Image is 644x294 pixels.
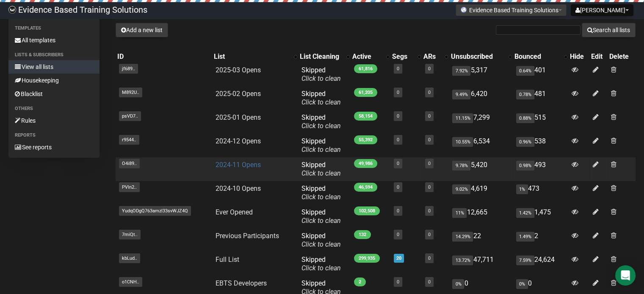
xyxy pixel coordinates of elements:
[354,254,380,263] span: 299,935
[214,52,290,61] div: List
[449,134,513,157] td: 6,534
[119,64,138,74] span: jf689..
[397,66,399,71] a: 0
[449,110,513,134] td: 7,299
[516,137,534,147] span: 0.96%
[216,232,279,240] a: Previous Participants
[116,51,212,63] th: ID: No sort applied, sorting is disabled
[8,23,100,33] li: Templates
[116,23,168,37] button: Add a new list
[397,161,399,166] a: 0
[216,184,261,192] a: 2024-10 Opens
[568,51,589,63] th: Hide: No sort applied, sorting is disabled
[423,52,441,61] div: ARs
[456,4,567,16] button: Evidence Based Training Solutions
[354,278,366,286] span: 2
[428,113,431,119] a: 0
[300,52,342,61] div: List Cleaning
[449,157,513,181] td: 5,420
[608,51,636,63] th: Delete: No sort applied, sorting is disabled
[117,52,210,61] div: ID
[449,51,513,63] th: Unsubscribed: No sort applied, activate to apply an ascending sort
[119,182,140,192] span: PVIn2..
[452,113,473,123] span: 11.15%
[513,252,568,276] td: 24,624
[8,104,100,114] li: Others
[452,90,470,99] span: 9.49%
[571,4,633,16] button: [PERSON_NAME]
[516,90,534,99] span: 0.78%
[354,64,377,73] span: 61,816
[301,240,341,248] a: Click to clean
[397,113,399,119] a: 0
[449,63,513,86] td: 5,317
[301,232,341,248] span: Skipped
[216,137,261,145] a: 2024-12 Opens
[354,159,377,168] span: 49,986
[516,256,534,265] span: 7.59%
[301,208,341,225] span: Skipped
[397,232,399,237] a: 0
[609,52,634,61] div: Delete
[119,230,141,239] span: 7miQt..
[513,157,568,181] td: 493
[428,90,431,95] a: 0
[119,159,140,168] span: O4i89..
[301,98,341,106] a: Click to clean
[298,51,351,63] th: List Cleaning: No sort applied, activate to apply an ascending sort
[449,181,513,205] td: 4,619
[119,206,191,216] span: YudqODgQ763amzI33svWJZ4Q
[301,169,341,177] a: Click to clean
[449,205,513,228] td: 12,665
[8,33,100,47] a: All templates
[301,193,341,201] a: Click to clean
[216,90,261,98] a: 2025-02 Opens
[452,184,470,194] span: 9.02%
[8,60,100,74] a: View all lists
[301,113,341,130] span: Skipped
[301,256,341,272] span: Skipped
[428,256,431,261] a: 0
[397,208,399,214] a: 0
[460,6,467,13] img: favicons
[516,184,528,194] span: 1%
[513,63,568,86] td: 401
[513,205,568,228] td: 1,475
[516,208,534,218] span: 1.42%
[8,130,100,140] li: Reports
[301,66,341,82] span: Skipped
[212,51,298,63] th: List: No sort applied, activate to apply an ascending sort
[428,279,431,285] a: 0
[396,256,401,261] a: 20
[428,66,431,71] a: 0
[452,232,473,242] span: 14.29%
[216,113,261,121] a: 2025-01 Opens
[397,137,399,143] a: 0
[301,264,341,272] a: Click to clean
[513,134,568,157] td: 538
[516,113,534,123] span: 0.88%
[513,86,568,110] td: 481
[216,161,261,169] a: 2024-11 Opens
[428,232,431,237] a: 0
[513,51,568,63] th: Bounced: No sort applied, activate to apply an ascending sort
[452,66,470,76] span: 7.92%
[301,161,341,177] span: Skipped
[397,90,399,95] a: 0
[354,230,371,239] span: 132
[451,52,504,61] div: Unsubscribed
[119,135,139,145] span: r9544..
[390,51,421,63] th: Segs: No sort applied, activate to apply an ascending sort
[615,265,636,286] div: Open Intercom Messenger
[582,23,636,37] button: Search all lists
[216,279,267,287] a: EBTS Developers
[119,111,141,121] span: psVD7..
[301,90,341,106] span: Skipped
[354,183,377,192] span: 46,594
[449,86,513,110] td: 6,420
[428,161,431,166] a: 0
[428,137,431,143] a: 0
[216,256,239,264] a: Full List
[452,137,473,147] span: 10.55%
[301,137,341,154] span: Skipped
